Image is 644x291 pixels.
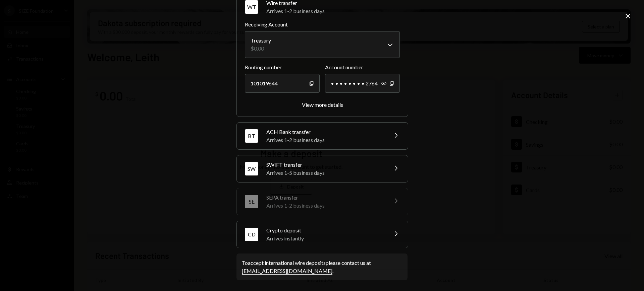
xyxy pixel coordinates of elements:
button: SWSWIFT transferArrives 1-5 business days [237,155,408,182]
a: [EMAIL_ADDRESS][DOMAIN_NAME] [242,268,332,275]
div: BT [245,129,258,143]
div: WTWire transferArrives 1-2 business days [245,20,400,108]
div: SE [245,195,258,208]
div: WT [245,0,258,14]
div: ACH Bank transfer [266,128,384,136]
div: SEPA transfer [266,194,384,202]
button: BTACH Bank transferArrives 1-2 business days [237,123,408,149]
button: CDCrypto depositArrives instantly [237,221,408,248]
button: SESEPA transferArrives 1-2 business days [237,188,408,215]
div: Crypto deposit [266,226,384,234]
div: View more details [302,101,343,108]
div: SW [245,162,258,175]
div: CD [245,228,258,241]
div: Arrives 1-5 business days [266,169,384,177]
label: Account number [325,63,400,71]
div: 101019644 [245,74,320,93]
button: View more details [302,101,343,108]
div: Arrives instantly [266,234,384,242]
div: • • • • • • • • 2764 [325,74,400,93]
div: Arrives 1-2 business days [266,202,384,210]
div: Arrives 1-2 business days [266,7,400,15]
div: Arrives 1-2 business days [266,136,384,144]
div: SWIFT transfer [266,161,384,169]
button: Receiving Account [245,31,400,58]
label: Routing number [245,63,320,71]
label: Receiving Account [245,20,400,28]
div: To accept international wire deposits please contact us at . [242,259,402,275]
